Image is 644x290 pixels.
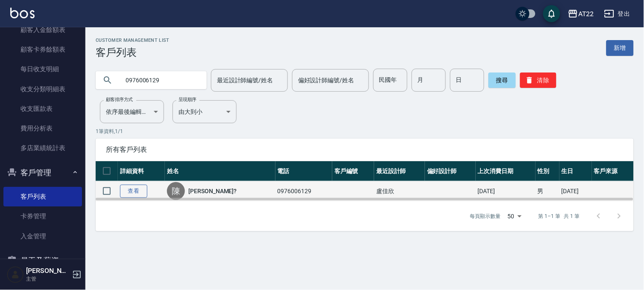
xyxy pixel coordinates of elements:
th: 偏好設計師 [425,161,476,181]
label: 呈現順序 [179,96,196,103]
div: 50 [504,205,525,228]
a: 顧客卡券餘額表 [3,40,82,59]
th: 上次消費日期 [476,161,536,181]
a: 費用分析表 [3,119,82,138]
h3: 客戶列表 [96,46,170,58]
p: 1 筆資料, 1 / 1 [96,128,634,135]
button: 客戶管理 [3,162,82,184]
a: 收支分類明細表 [3,79,82,99]
a: [PERSON_NAME]? [188,187,237,195]
th: 客戶編號 [332,161,374,181]
button: AT22 [565,5,597,23]
img: Person [7,266,24,283]
td: 盧佳欣 [374,181,425,201]
a: 收支匯款表 [3,99,82,119]
a: 多店業績統計表 [3,138,82,158]
a: 顧客入金餘額表 [3,20,82,40]
a: 客戶列表 [3,187,82,206]
th: 電話 [275,161,332,181]
h5: [PERSON_NAME] [26,267,70,275]
div: 依序最後編輯時間 [100,100,164,123]
th: 客戶來源 [592,161,634,181]
td: [DATE] [476,181,536,201]
div: 陳 [167,182,185,200]
td: 0976006129 [275,181,332,201]
h2: Customer Management List [96,38,170,43]
a: 卡券管理 [3,206,82,226]
div: AT22 [578,9,594,19]
button: 登出 [601,6,634,22]
th: 最近設計師 [374,161,425,181]
span: 所有客戶列表 [106,145,624,154]
input: 搜尋關鍵字 [120,69,200,92]
button: 清除 [520,72,556,88]
th: 生日 [559,161,592,181]
button: save [543,5,560,22]
button: 搜尋 [489,72,516,88]
a: 新增 [606,40,634,56]
p: 主管 [26,275,70,283]
button: 員工及薪資 [3,249,82,272]
td: [DATE] [559,181,592,201]
th: 詳細資料 [118,161,165,181]
a: 入金管理 [3,226,82,246]
a: 每日收支明細 [3,59,82,79]
div: 由大到小 [173,100,237,123]
th: 性別 [536,161,560,181]
label: 顧客排序方式 [106,96,133,103]
a: 查看 [120,185,147,198]
p: 每頁顯示數量 [470,212,501,220]
td: 男 [536,181,560,201]
th: 姓名 [165,161,275,181]
p: 第 1–1 筆 共 1 筆 [539,212,580,220]
img: Logo [10,8,35,18]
